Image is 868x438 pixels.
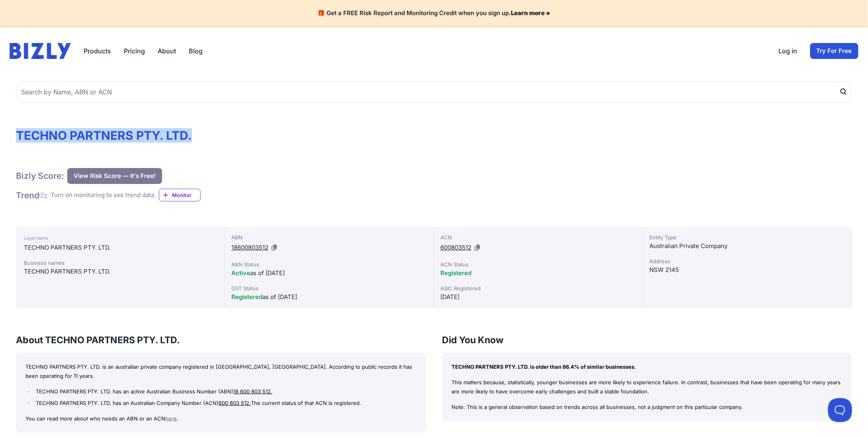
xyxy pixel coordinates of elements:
[440,284,636,292] div: ASIC Registered
[24,243,217,252] div: TECHNO PARTNERS PTY. LTD.
[10,10,858,17] h4: 🎁 Get a FREE Risk Report and Monitoring Credit when you sign up.
[231,260,427,268] div: ABN Status
[649,265,845,275] div: NSW 2145
[172,191,200,199] span: Monitor
[231,284,427,292] div: GST Status
[124,46,145,56] a: Pricing
[440,269,471,277] span: Registered
[649,241,845,251] div: Australian Private Company
[24,267,217,276] div: TECHNO PARTNERS PTY. LTD.
[24,233,217,243] div: Legal Name
[828,398,852,422] iframe: Toggle Customer Support
[16,81,852,103] input: Search by Name, ABN or ACN
[779,46,798,56] a: Log in
[440,260,636,268] div: ACN Status
[16,334,426,346] h3: About TECHNO PARTNERS PTY. LTD.
[649,233,845,241] div: Entity Type
[233,388,272,395] tcxspan: Call 18 600 803 512. via 3CX
[452,362,843,372] p: TECHNO PARTNERS PTY. LTD. is older than 66.4% of similar businesses.
[67,168,162,184] button: View Risk Score — It's Free!
[649,257,845,265] div: Address
[16,190,47,201] h1: Trend :
[231,244,268,251] tcxspan: Call 18600803512 via 3CX
[34,399,416,408] li: TECHNO PARTNERS PTY. LTD. has an Australian Company Number (ACN) The current status of that ACN i...
[158,46,176,56] a: About
[16,128,852,143] h1: TECHNO PARTNERS PTY. LTD.
[440,292,636,302] div: [DATE]
[231,233,427,241] div: ABN
[452,403,843,412] p: Note: This is a general observation based on trends across all businesses, not a judgment on this...
[159,189,201,201] a: Monitor
[231,293,262,301] span: Registered
[810,43,858,59] a: Try For Free
[452,378,843,396] p: This matters because, statistically, younger businesses are more likely to experience failure. In...
[231,269,250,277] span: Active
[440,233,636,241] div: ACN
[25,414,416,423] p: You can read more about who needs an ABN or an ACN .
[24,259,217,267] div: Business names
[511,9,551,17] a: Learn more »
[51,191,156,200] div: Turn on monitoring to see trend data.
[219,400,251,406] tcxspan: Call 600 803 512. via 3CX
[189,46,203,56] a: Blog
[231,268,427,278] div: as of [DATE]
[165,415,177,422] a: here
[440,244,471,251] tcxspan: Call 600803512 via 3CX
[84,46,111,56] button: Products
[34,387,416,396] li: TECHNO PARTNERS PTY. LTD. has an active Australian Business Number (ABN)
[25,362,416,381] p: TECHNO PARTNERS PTY. LTD. is an australian private company registered in [GEOGRAPHIC_DATA], [GEOG...
[442,334,852,346] h3: Did You Know
[16,170,64,181] h1: Bizly Score:
[231,292,427,302] div: as of [DATE]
